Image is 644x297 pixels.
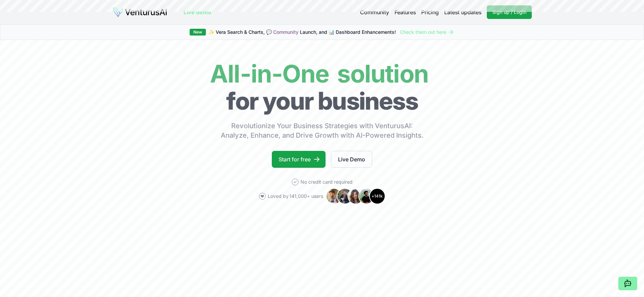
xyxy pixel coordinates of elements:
a: Sign up / Login [487,5,532,19]
div: New [190,29,206,36]
img: Avatar 3 [348,188,364,204]
a: Latest updates [444,8,481,16]
span: Sign up / Login [492,9,526,16]
a: Features [395,8,416,16]
img: logo [113,7,167,18]
img: Avatar 1 [326,188,342,204]
img: Avatar 4 [358,188,375,204]
a: Start for free [272,151,326,168]
a: Community [360,8,389,16]
a: Pricing [421,8,439,16]
a: Community [273,29,299,35]
a: Live demo [184,8,211,16]
a: Live Demo [331,151,372,168]
img: Avatar 2 [337,188,353,204]
a: Check them out here [400,29,454,36]
span: ✨ Vera Search & Charts, 💬 Launch, and 📊 Dashboard Enhancements! [209,29,396,36]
